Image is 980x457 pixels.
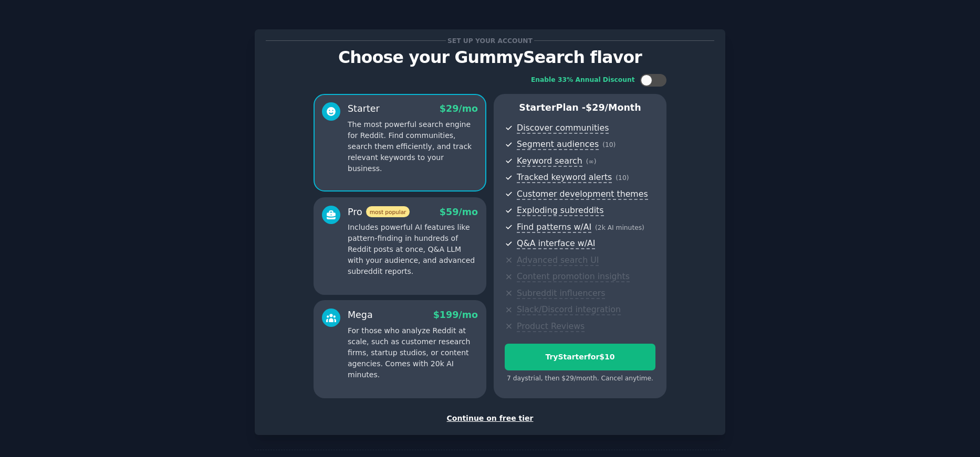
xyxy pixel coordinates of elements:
[505,101,655,114] p: Starter Plan -
[505,344,655,370] button: TryStarterfor$10
[433,310,478,320] span: $ 199 /mo
[595,224,644,231] span: ( 2k AI minutes )
[446,35,535,46] span: Set up your account
[348,222,478,277] p: Includes powerful AI features like pattern-finding in hundreds of Reddit posts at once, Q&A LLM w...
[517,321,585,332] span: Product Reviews
[517,271,630,282] span: Content promotion insights
[505,374,655,384] div: 7 days trial, then $ 29 /month . Cancel anytime.
[348,119,478,174] p: The most powerful search engine for Reddit. Find communities, search them efficiently, and track ...
[440,207,478,217] span: $ 59 /mo
[586,102,641,113] span: $ 29 /month
[517,238,595,249] span: Q&A interface w/AI
[348,206,410,219] div: Pro
[348,309,373,322] div: Mega
[505,352,655,363] div: Try Starter for $10
[266,48,714,67] p: Choose your GummySearch flavor
[266,413,714,424] div: Continue on free tier
[586,158,597,165] span: ( ∞ )
[616,174,629,182] span: ( 10 )
[517,222,591,233] span: Find patterns w/AI
[602,141,616,148] span: ( 10 )
[366,206,410,217] span: most popular
[531,76,635,85] div: Enable 33% Annual Discount
[517,205,603,216] span: Exploding subreddits
[517,304,621,315] span: Slack/Discord integration
[348,102,380,115] div: Starter
[517,139,599,150] span: Segment audiences
[440,103,478,114] span: $ 29 /mo
[517,255,599,266] span: Advanced search UI
[517,288,605,299] span: Subreddit influencers
[517,123,609,134] span: Discover communities
[517,156,582,167] span: Keyword search
[517,189,648,200] span: Customer development themes
[348,325,478,380] p: For those who analyze Reddit at scale, such as customer research firms, startup studios, or conte...
[517,172,612,183] span: Tracked keyword alerts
